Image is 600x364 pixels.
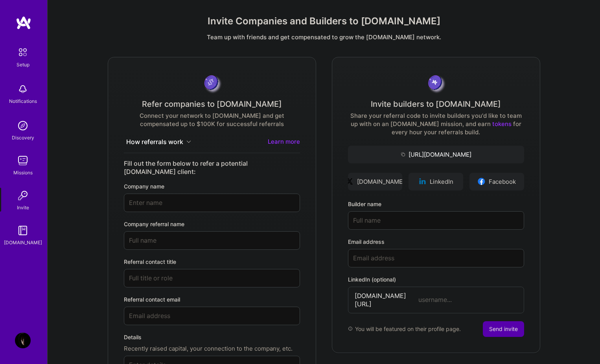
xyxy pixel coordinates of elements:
img: grayCoin [425,73,446,94]
div: Invite [17,203,29,212]
img: logo [16,16,31,30]
input: Enter name [124,194,300,212]
input: Email address [348,249,524,267]
label: Company name [124,182,300,190]
div: Missions [13,168,33,177]
div: Invite builders to [DOMAIN_NAME] [371,100,501,108]
span: [URL][DOMAIN_NAME] [348,150,524,159]
p: Recently raised capital, your connection to the company, etc. [124,344,300,353]
img: facebookLogo [477,177,486,185]
img: discovery [15,118,31,134]
button: Send invite [483,321,524,337]
button: [URL][DOMAIN_NAME] [348,146,524,163]
a: [DOMAIN_NAME] [348,173,403,190]
span: [DOMAIN_NAME][URL] [355,292,418,308]
span: [DOMAIN_NAME] [357,177,405,186]
a: tokens [492,120,512,128]
input: Full name [124,231,300,250]
div: Fill out the form below to refer a potential [DOMAIN_NAME] client: [124,159,300,176]
span: LinkedIn [430,177,453,186]
label: Company referral name [124,220,300,228]
div: Share your referral code to invite builders you'd like to team up with on an [DOMAIN_NAME] missio... [348,112,524,136]
div: Notifications [9,97,37,105]
div: [DOMAIN_NAME] [4,238,42,247]
label: Email address [348,238,524,246]
a: User Avatar [13,333,33,348]
input: Full title or role [124,269,300,287]
div: Connect your network to [DOMAIN_NAME] and get compensated up to $100K for successful referrals [124,112,300,128]
div: Discovery [12,134,34,142]
label: Referral contact email [124,295,300,304]
input: Full name [348,211,524,230]
img: guide book [15,223,31,238]
h1: Invite Companies and Builders to [DOMAIN_NAME] [54,16,594,27]
p: Team up with friends and get compensated to grow the [DOMAIN_NAME] network. [54,33,594,41]
img: setup [15,44,31,60]
img: User Avatar [15,333,31,348]
label: LinkedIn (optional) [348,275,524,284]
a: Facebook [469,173,524,190]
button: How referrals work [124,137,193,146]
img: Invite [15,188,31,203]
label: Builder name [348,200,524,208]
img: bell [15,81,31,97]
img: teamwork [15,153,31,168]
input: username... [418,296,517,304]
img: linkedinLogo [418,177,427,185]
label: Details [124,333,300,341]
img: purpleCoin [202,73,222,94]
span: Facebook [489,177,516,186]
input: Email address [124,307,300,325]
div: Refer companies to [DOMAIN_NAME] [142,100,282,108]
a: Learn more [268,137,300,146]
a: LinkedIn [409,173,463,190]
img: xLogo [346,177,354,185]
label: Referral contact title [124,258,300,266]
div: Setup [17,60,29,69]
div: You will be featured on their profile page. [348,321,461,337]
